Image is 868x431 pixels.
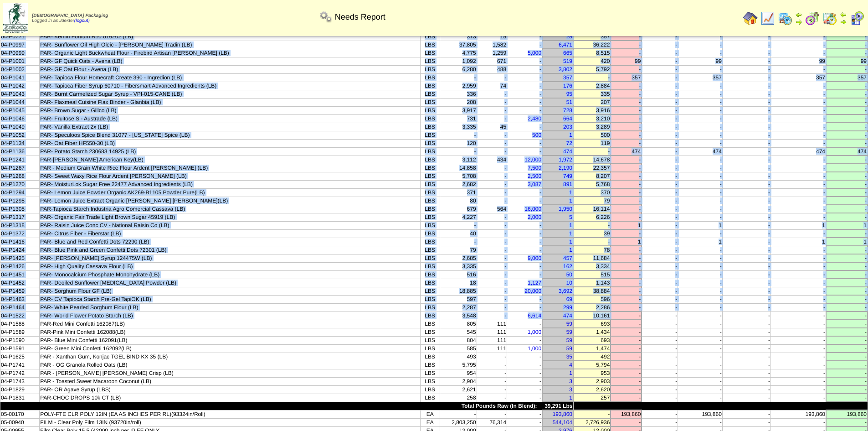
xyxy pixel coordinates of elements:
[826,98,868,106] td: -
[528,50,541,56] a: 5,000
[840,18,847,26] img: arrowright.gif
[440,90,477,98] td: 336
[32,13,108,23] span: Logged in as Jdexter
[642,164,678,172] td: -
[569,197,572,204] a: 1
[569,362,572,368] a: 4
[771,131,827,139] td: -
[477,131,507,139] td: -
[0,156,40,164] td: 04-P1241
[573,90,611,98] td: 335
[528,214,541,220] a: 2,000
[642,114,678,123] td: -
[507,147,542,156] td: -
[420,139,440,147] td: LBS
[559,66,572,73] a: 3,802
[569,239,572,245] a: 1
[440,106,477,114] td: 3,917
[524,206,541,212] a: 16,000
[642,156,678,164] td: -
[573,172,611,180] td: 8,207
[678,98,723,106] td: -
[440,123,477,131] td: 3,335
[642,123,678,131] td: -
[0,98,40,106] td: 04-P1044
[722,172,770,180] td: -
[507,139,542,147] td: -
[563,181,572,187] a: 891
[569,386,572,393] a: 3
[642,41,678,49] td: -
[0,73,40,82] td: 04-P1041
[573,131,611,139] td: 500
[569,378,572,384] a: 3
[563,50,572,56] a: 665
[440,65,477,73] td: 6,280
[40,180,420,188] td: PAR- MoisturLok Sugar Free 22477 Advanced Ingredients (LB)
[611,65,642,73] td: -
[771,123,827,131] td: -
[440,98,477,106] td: 208
[722,90,770,98] td: -
[611,82,642,90] td: -
[771,49,827,57] td: -
[611,139,642,147] td: -
[0,147,40,156] td: 04-P1136
[553,411,572,417] a: 193,860
[611,131,642,139] td: -
[611,147,642,156] td: 474
[420,98,440,106] td: LBS
[826,114,868,123] td: -
[771,147,827,156] td: 474
[569,247,572,253] a: 1
[0,106,40,114] td: 04-P1045
[642,57,678,65] td: -
[507,57,542,65] td: -
[528,165,541,171] a: 7,500
[563,107,572,114] a: 728
[477,73,507,82] td: -
[722,123,770,131] td: -
[0,90,40,98] td: 04-P1043
[826,65,868,73] td: -
[573,82,611,90] td: 2,884
[642,147,678,156] td: -
[507,106,542,114] td: -
[507,41,542,49] td: -
[678,131,723,139] td: -
[528,345,541,352] a: 1,000
[528,115,541,122] a: 2,480
[0,57,40,65] td: 04-P1001
[573,164,611,172] td: 22,357
[826,123,868,131] td: -
[563,173,572,179] a: 749
[477,82,507,90] td: 74
[477,139,507,147] td: -
[826,147,868,156] td: 474
[795,11,802,18] img: arrowleft.gif
[573,123,611,131] td: 3,289
[573,180,611,188] td: 5,768
[826,90,868,98] td: -
[642,82,678,90] td: -
[532,132,541,138] a: 500
[420,123,440,131] td: LBS
[40,49,420,57] td: PAR- Organic Light Buckwheat Flour - Firebird Artisan [PERSON_NAME] (LB)
[40,164,420,172] td: PAR - Medium Grain White Rice Flour Ardent [PERSON_NAME] (LB)
[678,147,723,156] td: 474
[826,139,868,147] td: -
[563,304,572,311] a: 299
[420,131,440,139] td: LBS
[440,172,477,180] td: 5,708
[32,13,108,18] span: [DEMOGRAPHIC_DATA] Packaging
[40,147,420,156] td: PAR- Potato Starch 230683 14925 (LB)
[477,90,507,98] td: -
[0,49,40,57] td: 04-P0999
[335,12,385,22] span: Needs Report
[559,288,572,294] a: 3,692
[722,82,770,90] td: -
[573,98,611,106] td: 207
[611,172,642,180] td: -
[40,131,420,139] td: PAR- Speculoos Spice Blend 31077 - [US_STATE] Spice (LB)
[0,139,40,147] td: 04-P1134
